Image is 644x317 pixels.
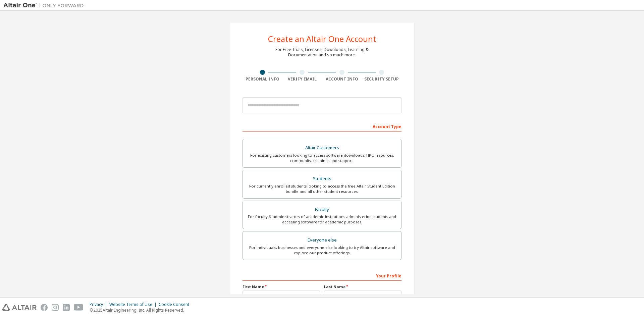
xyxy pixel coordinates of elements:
[109,302,159,307] div: Website Terms of Use
[268,35,376,43] div: Create an Altair One Account
[282,76,322,82] div: Verify Email
[247,183,397,194] div: For currently enrolled students looking to access the free Altair Student Edition bundle and all ...
[243,284,320,289] label: First Name
[2,304,37,311] img: altair_logo.svg
[243,76,282,82] div: Personal Info
[243,121,401,131] div: Account Type
[74,304,84,311] img: youtube.svg
[41,304,48,311] img: facebook.svg
[247,153,397,163] div: For existing customers looking to access software downloads, HPC resources, community, trainings ...
[275,47,369,58] div: For Free Trials, Licenses, Downloads, Learning & Documentation and so much more.
[322,76,362,82] div: Account Info
[247,235,397,245] div: Everyone else
[247,143,397,153] div: Altair Customers
[90,307,193,313] p: © 2025 Altair Engineering, Inc. All Rights Reserved.
[247,174,397,183] div: Students
[3,2,87,9] img: Altair One
[247,245,397,256] div: For individuals, businesses and everyone else looking to try Altair software and explore our prod...
[247,214,397,225] div: For faculty & administrators of academic institutions administering students and accessing softwa...
[243,270,401,281] div: Your Profile
[324,284,401,289] label: Last Name
[247,205,397,214] div: Faculty
[52,304,59,311] img: instagram.svg
[90,302,109,307] div: Privacy
[159,302,193,307] div: Cookie Consent
[63,304,70,311] img: linkedin.svg
[362,76,402,82] div: Security Setup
